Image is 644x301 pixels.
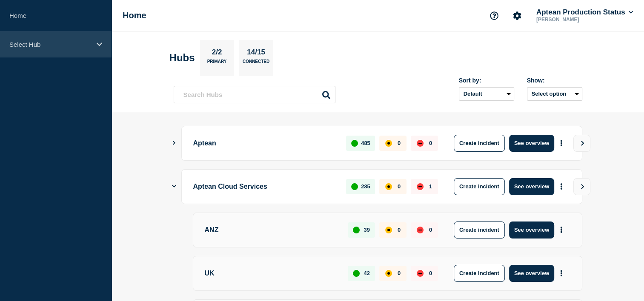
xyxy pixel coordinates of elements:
[535,8,635,17] button: Aptean Production Status
[351,140,358,147] div: up
[207,59,227,68] p: Primary
[417,183,424,190] div: down
[429,227,432,233] p: 0
[454,221,505,239] button: Create incident
[364,227,369,233] p: 39
[454,265,505,282] button: Create incident
[193,178,337,195] p: Aptean Cloud Services
[205,221,338,239] p: ANZ
[417,270,424,277] div: down
[172,140,176,146] button: Show Connected Hubs
[454,178,505,195] button: Create incident
[385,227,392,233] div: affected
[398,270,401,276] p: 0
[573,178,590,195] button: View
[205,265,338,282] p: UK
[573,135,590,152] button: View
[353,270,360,277] div: up
[509,265,554,282] button: See overview
[509,178,554,195] button: See overview
[385,270,392,277] div: affected
[123,11,146,20] h1: Home
[527,87,582,101] button: Select option
[459,77,514,84] div: Sort by:
[351,183,358,190] div: up
[193,135,337,152] p: Aptean
[454,135,505,152] button: Create incident
[398,183,401,190] p: 0
[417,227,424,233] div: down
[209,48,225,59] p: 2/2
[353,227,360,233] div: up
[361,140,370,146] p: 485
[485,7,503,25] button: Support
[174,86,335,103] input: Search Hubs
[556,135,567,151] button: More actions
[429,270,432,276] p: 0
[244,48,269,59] p: 14/15
[509,135,554,152] button: See overview
[556,265,567,281] button: More actions
[385,183,392,190] div: affected
[509,221,554,239] button: See overview
[417,140,424,147] div: down
[169,52,195,64] h2: Hubs
[429,183,432,190] p: 1
[556,179,567,194] button: More actions
[508,7,526,25] button: Account settings
[172,183,176,190] button: Show Connected Hubs
[556,222,567,238] button: More actions
[429,140,432,146] p: 0
[364,270,369,276] p: 42
[385,140,392,147] div: affected
[398,227,401,233] p: 0
[535,17,623,23] p: [PERSON_NAME]
[243,59,269,68] p: Connected
[527,77,582,84] div: Show:
[398,140,401,146] p: 0
[9,41,91,48] p: Select Hub
[361,183,370,190] p: 285
[459,87,514,101] select: Sort by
